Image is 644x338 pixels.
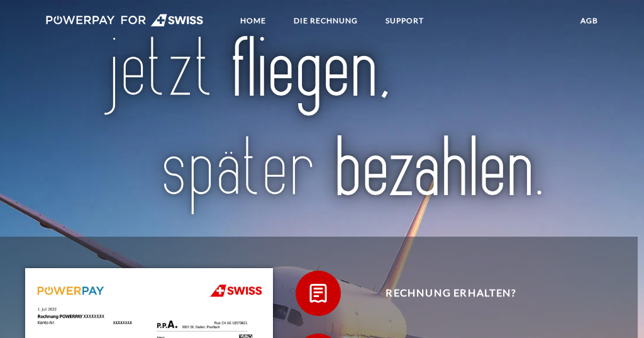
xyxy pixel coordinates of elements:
img: title-swiss_de.svg [99,34,545,218]
a: SUPPORT [375,9,435,32]
a: Rechnung erhalten? [279,268,606,318]
img: qb_bill.svg [304,279,333,307]
a: Home [230,9,277,32]
a: DIE RECHNUNG [283,9,369,32]
a: agb [570,9,609,32]
img: logo-swiss-white.svg [46,14,204,26]
span: Rechnung erhalten? [313,271,590,316]
button: Rechnung erhalten? [296,271,590,316]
